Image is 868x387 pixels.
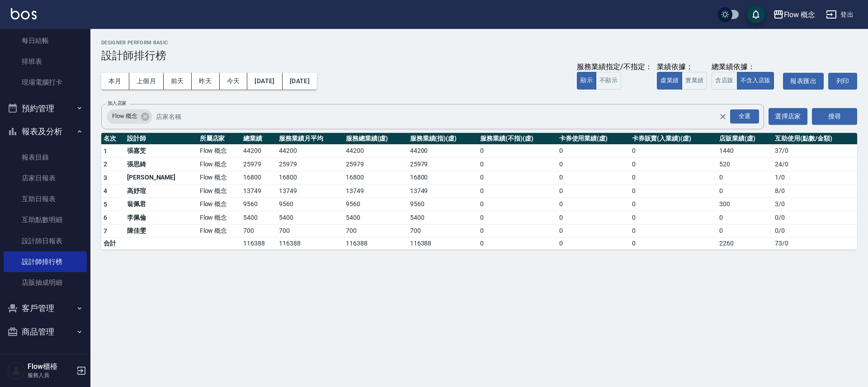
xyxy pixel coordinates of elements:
span: 2 [104,160,107,168]
th: 服務總業績(虛) [344,133,408,145]
td: 0 [630,198,717,211]
button: 列印 [828,73,857,90]
label: 加入店家 [108,100,127,107]
td: 16800 [344,171,408,184]
td: 3 / 0 [773,198,857,211]
td: 9560 [408,198,478,211]
td: 24 / 0 [773,158,857,171]
td: 16800 [241,171,277,184]
span: 4 [104,187,107,194]
th: 卡券販賣(入業績)(虛) [630,133,717,145]
td: 116388 [241,238,277,250]
td: 0 [557,144,630,158]
input: 店家名稱 [154,109,735,124]
button: 含店販 [712,72,737,90]
td: 13749 [241,184,277,198]
td: 0 [630,171,717,184]
td: 116388 [344,238,408,250]
td: Flow 概念 [198,144,241,158]
th: 總業績 [241,133,277,145]
td: 44200 [241,144,277,158]
td: 高妤瑄 [125,184,198,198]
td: 0 [557,238,630,250]
td: 25979 [277,158,343,171]
td: 25979 [241,158,277,171]
button: [DATE] [283,73,317,90]
th: 名次 [101,133,125,145]
button: 報表及分析 [4,120,87,143]
th: 服務業績(不指)(虛) [478,133,557,145]
td: 0 [630,144,717,158]
a: 排班表 [4,51,87,72]
td: 1 / 0 [773,171,857,184]
td: 700 [241,224,277,238]
td: Flow 概念 [198,211,241,225]
th: 服務業績月平均 [277,133,343,145]
td: 16800 [408,171,478,184]
td: 0 [557,184,630,198]
td: 張思綺 [125,158,198,171]
button: 不顯示 [596,72,621,90]
th: 卡券使用業績(虛) [557,133,630,145]
td: 5400 [408,211,478,225]
td: 9560 [241,198,277,211]
td: 13749 [408,184,478,198]
p: 服務人員 [28,371,74,379]
td: 8 / 0 [773,184,857,198]
td: 13749 [344,184,408,198]
button: Open [728,108,761,125]
td: 2260 [717,238,773,250]
td: 700 [277,224,343,238]
td: 0 [557,158,630,171]
td: 0 [557,211,630,225]
td: 0 [478,184,557,198]
button: 選擇店家 [769,108,807,125]
td: 翁佩君 [125,198,198,211]
button: 登出 [822,6,857,23]
td: 0 [717,171,773,184]
button: 搜尋 [812,108,857,125]
h2: Designer Perform Basic [101,40,857,46]
td: 44200 [408,144,478,158]
button: 上個月 [129,73,164,90]
td: 0 [557,171,630,184]
a: 現場電腦打卡 [4,72,87,93]
td: 0 [717,184,773,198]
td: Flow 概念 [198,158,241,171]
td: 700 [344,224,408,238]
button: 本月 [101,73,129,90]
td: 0 / 0 [773,224,857,238]
span: 1 [104,147,107,155]
div: Flow 概念 [107,109,152,124]
th: 互助使用(點數/金額) [773,133,857,145]
td: 0 [557,198,630,211]
span: 6 [104,214,107,221]
div: Flow 概念 [784,9,816,20]
button: 報表匯出 [783,73,824,90]
a: 互助點數明細 [4,209,87,230]
a: 每日結帳 [4,30,87,51]
td: 44200 [277,144,343,158]
td: 張嘉芠 [125,144,198,158]
th: 店販業績(虛) [717,133,773,145]
td: 700 [408,224,478,238]
div: 全選 [730,109,759,123]
img: Logo [11,8,37,19]
td: 25979 [344,158,408,171]
td: 16800 [277,171,343,184]
span: Flow 概念 [107,112,143,121]
td: 0 [717,224,773,238]
button: 預約管理 [4,97,87,120]
td: Flow 概念 [198,184,241,198]
td: 73 / 0 [773,238,857,250]
div: 業績依據： [657,62,707,72]
button: 不含入店販 [737,72,774,90]
td: 0 [630,238,717,250]
button: 商品管理 [4,320,87,344]
td: 0 [630,184,717,198]
button: Clear [717,110,729,123]
button: Flow 概念 [769,5,819,24]
td: Flow 概念 [198,224,241,238]
span: 7 [104,227,107,235]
